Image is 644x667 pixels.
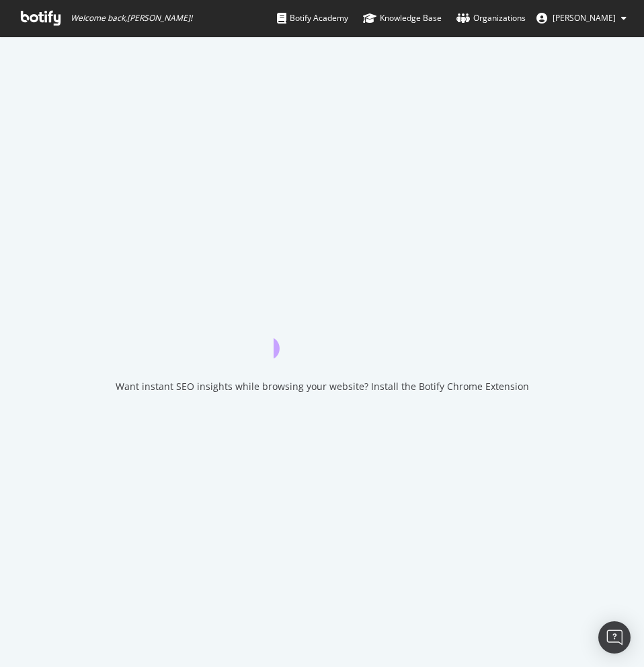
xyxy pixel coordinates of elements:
div: animation [274,310,370,358]
button: [PERSON_NAME] [526,7,637,29]
span: Welcome back, [PERSON_NAME] ! [71,13,192,24]
div: Botify Academy [277,11,348,25]
div: Want instant SEO insights while browsing your website? Install the Botify Chrome Extension [116,380,529,393]
div: Open Intercom Messenger [598,621,631,654]
div: Organizations [456,11,526,25]
span: Ashlyn Messier [553,12,616,24]
div: Knowledge Base [363,11,442,25]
